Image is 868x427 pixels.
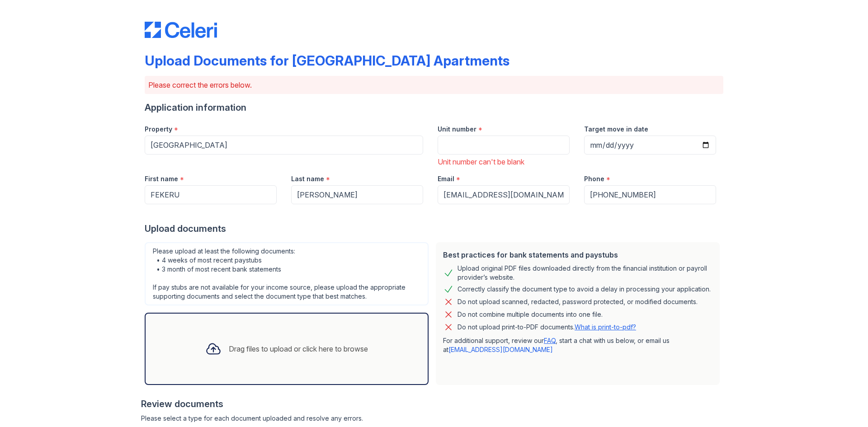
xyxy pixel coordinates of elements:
[458,264,712,282] div: Upload original PDF files downloaded directly from the financial institution or payroll provider’...
[438,174,454,183] label: Email
[584,125,648,134] label: Target move in date
[458,309,603,320] div: Do not combine multiple documents into one file.
[438,125,476,134] label: Unit number
[145,22,217,38] img: CE_Logo_Blue-a8612792a0a2168367f1c8372b55b34899dd931a85d93a1a3d3e32e68fde9ad4.png
[291,174,324,183] label: Last name
[544,337,556,344] a: FAQ
[145,101,723,114] div: Application information
[141,398,723,410] div: Review documents
[438,156,570,167] div: Unit number can't be blank
[458,323,636,332] p: Do not upload print-to-PDF documents.
[145,174,178,183] label: First name
[443,249,712,260] div: Best practices for bank statements and paystubs
[145,125,172,134] label: Property
[145,222,723,235] div: Upload documents
[229,343,368,354] div: Drag files to upload or click here to browse
[148,80,720,90] p: Please correct the errors below.
[458,296,698,307] div: Do not upload scanned, redacted, password protected, or modified documents.
[458,284,711,295] div: Correctly classify the document type to avoid a delay in processing your application.
[145,52,509,69] div: Upload Documents for [GEOGRAPHIC_DATA] Apartments
[575,323,636,331] a: What is print-to-pdf?
[443,336,712,354] p: For additional support, review our , start a chat with us below, or email us at
[141,414,723,423] div: Please select a type for each document uploaded and resolve any errors.
[145,242,429,305] div: Please upload at least the following documents: • 4 weeks of most recent paystubs • 3 month of mo...
[584,174,604,183] label: Phone
[448,346,553,353] a: [EMAIL_ADDRESS][DOMAIN_NAME]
